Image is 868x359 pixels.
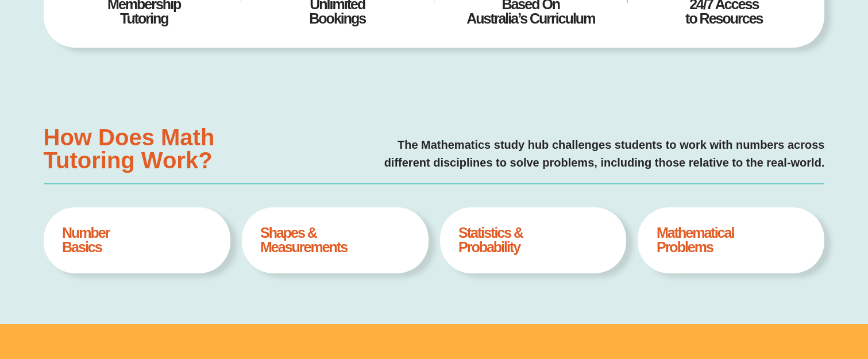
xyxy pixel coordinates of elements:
iframe: Chat Widget [677,229,868,359]
span: Give an example of a set of data with: [86,67,200,74]
span: © Success Tutoring 2022, All rights Reserved • Levels 7-8 Mathematics [118,263,296,269]
span: Explain why you can calculate the mode for numerical [86,140,249,146]
span: A mean of 10 and a range of 2 [109,78,200,85]
h4: Number Basics [62,226,211,254]
span: or categorical data but you can only calculate the [86,152,235,159]
h4: Shapes & Measurements [260,226,410,254]
span: 1.16, 2.97, 3.84, 3.94, 4.73, 6.14 [109,206,208,213]
span: QUESTION [151,350,187,357]
span: Three whole numbers are chosen with a mean of 10 [86,109,244,116]
span: 11 [68,109,76,116]
span: Find the IQR of the following sets. [86,183,189,190]
span: that the keeper had to make during a game? [109,48,244,55]
span: 13 [68,183,75,190]
span: c) [97,36,103,43]
span: goalkeeper made per game? [109,24,196,30]
span: What is the most common number of saves [109,36,241,43]
span: Q# [67,350,76,357]
h3: How Does Math Tutoring Work? [44,126,221,172]
span: a) [97,194,103,201]
span: b) [97,12,103,19]
span: What is the mean number of saves this [109,12,227,19]
button: Add or edit images [325,1,341,17]
span: 10 [68,67,75,74]
span: 7, 9, 13, 16, 20, 28 [109,194,166,201]
h4: Statistics & Probability [458,226,608,254]
h4: Mathematical Problems [657,226,806,254]
span: b) [97,90,103,97]
span: A mean of 6, a median of 7 and a mode of 5 [109,90,242,97]
span: a) [97,78,103,85]
span: b) [97,206,103,213]
span: and a range of 2. What are the numbers? [86,121,211,128]
button: Text [293,1,309,17]
span: of ⁨11⁩ [121,1,142,17]
p: The Mathematics study hub challenges students to work with numbers across different disciplines t... [233,136,825,172]
span: mean, median and range from numerical data. [86,164,227,171]
span: RESPONSE [286,350,325,357]
span: 12 [68,140,75,146]
button: Draw [309,1,325,17]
